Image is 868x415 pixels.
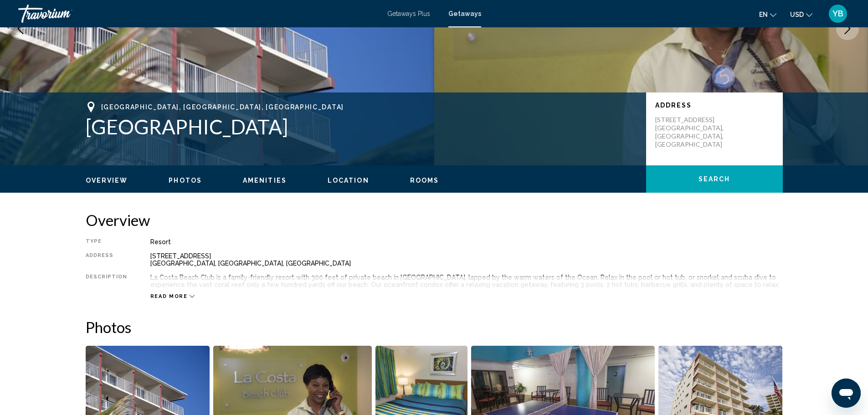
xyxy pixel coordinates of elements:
[150,238,783,246] div: Resort
[86,274,128,288] div: Description
[243,176,287,184] button: Amenities
[655,102,774,109] p: Address
[410,177,439,184] span: Rooms
[832,9,843,18] span: YB
[790,11,804,18] span: USD
[832,379,861,408] iframe: Button to launch messaging window
[9,17,32,40] button: Previous image
[328,177,369,184] span: Location
[150,293,188,299] span: Read more
[699,176,730,183] span: Search
[387,10,430,17] a: Getaways Plus
[86,176,128,184] button: Overview
[150,274,783,288] div: La Costa Beach Club is a family-friendly resort with 300 feet of private beach in [GEOGRAPHIC_DAT...
[86,177,128,184] span: Overview
[410,176,439,184] button: Rooms
[150,293,195,300] button: Read more
[328,176,369,184] button: Location
[169,177,202,184] span: Photos
[86,238,128,246] div: Type
[448,10,481,17] a: Getaways
[150,252,783,267] div: [STREET_ADDRESS] [GEOGRAPHIC_DATA], [GEOGRAPHIC_DATA], [GEOGRAPHIC_DATA]
[101,103,344,111] span: [GEOGRAPHIC_DATA], [GEOGRAPHIC_DATA], [GEOGRAPHIC_DATA]
[86,115,637,138] h1: [GEOGRAPHIC_DATA]
[86,318,783,336] h2: Photos
[759,8,776,21] button: Change language
[836,17,859,40] button: Next image
[759,11,768,18] span: en
[655,116,728,149] p: [STREET_ADDRESS] [GEOGRAPHIC_DATA], [GEOGRAPHIC_DATA], [GEOGRAPHIC_DATA]
[646,165,783,193] button: Search
[243,177,287,184] span: Amenities
[86,252,128,267] div: Address
[86,211,783,229] h2: Overview
[169,176,202,184] button: Photos
[18,5,378,23] a: Travorium
[826,4,850,23] button: User Menu
[790,8,812,21] button: Change currency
